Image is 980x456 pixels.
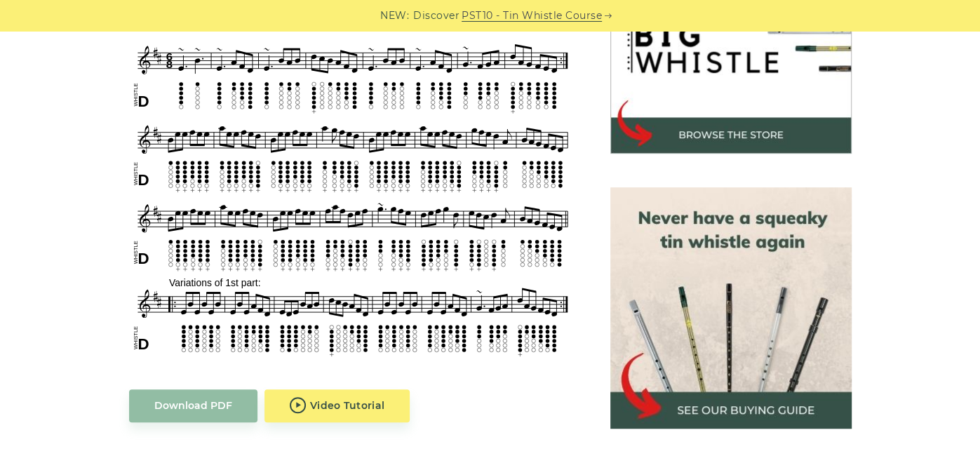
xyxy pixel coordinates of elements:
a: Download PDF [129,389,257,422]
span: Discover [413,8,459,24]
a: PST10 - Tin Whistle Course [462,8,602,24]
span: NEW: [380,8,409,24]
img: tin whistle buying guide [610,187,852,429]
a: Video Tutorial [264,389,410,422]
